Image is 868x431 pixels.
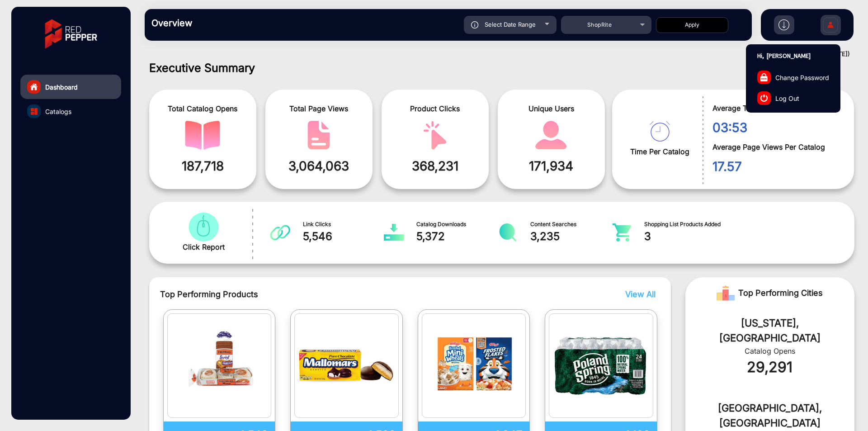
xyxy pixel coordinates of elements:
span: Shopping List Products Added [644,220,726,228]
span: 5,372 [416,228,498,245]
span: Top Performing Cities [738,284,823,302]
img: catalog [650,121,670,142]
img: catalog [270,223,290,242]
p: Hi, [PERSON_NAME] [746,48,840,63]
img: catalog [384,223,404,242]
span: Select Date Range [485,21,536,28]
img: catalog [612,223,632,242]
img: home [30,83,38,91]
img: catalog [297,316,396,415]
img: catalog [533,121,569,150]
span: Catalog Downloads [416,220,498,228]
img: catalog [170,316,269,415]
img: icon [471,21,479,28]
img: catalog [425,316,524,415]
span: Content Searches [530,220,612,228]
h1: Executive Summary [149,61,854,75]
span: 3,064,063 [272,156,366,175]
div: ([DATE] - [DATE]) [136,50,850,59]
img: catalog [301,121,336,150]
span: Dashboard [45,82,78,92]
div: [GEOGRAPHIC_DATA], [GEOGRAPHIC_DATA] [699,401,841,431]
h3: Overview [151,18,278,28]
span: Unique Users [505,103,598,114]
div: [US_STATE], [GEOGRAPHIC_DATA] [699,316,841,346]
img: Rank image [717,284,735,302]
img: change-password [760,73,768,81]
span: Log Out [775,93,799,103]
span: 171,934 [505,156,598,175]
img: vmg-logo [38,11,104,57]
img: catalog [417,121,453,150]
span: Average Time Per Catalog [712,103,840,114]
span: 3 [644,228,726,245]
img: catalog [552,316,651,415]
span: Change Password [775,72,829,82]
span: 5,546 [303,228,385,245]
span: Top Performing Products [160,288,541,300]
span: 17.57 [712,157,840,176]
span: 368,231 [388,156,482,175]
span: ShopRite [587,21,612,28]
span: Total Page Views [272,103,366,114]
button: View All [623,288,653,300]
img: catalog [186,213,221,242]
span: 03:53 [712,118,840,137]
span: Total Catalog Opens [156,103,250,114]
span: View All [625,289,656,299]
img: catalog [185,121,220,150]
span: Catalogs [45,107,71,116]
a: Catalogs [20,99,121,123]
a: Dashboard [20,75,121,99]
span: Link Clicks [303,220,385,228]
img: Sign%20Up.svg [821,10,840,42]
span: Product Clicks [388,103,482,114]
span: Click Report [183,242,225,252]
div: 29,291 [699,356,841,378]
div: Catalog Opens [699,346,841,356]
img: catalog [498,223,518,242]
img: h2download.svg [778,19,789,30]
img: log-out [760,95,768,102]
img: catalog [31,108,38,115]
span: 3,235 [530,228,612,245]
button: Apply [656,17,728,33]
span: 187,718 [156,156,250,175]
span: Average Page Views Per Catalog [712,142,840,152]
